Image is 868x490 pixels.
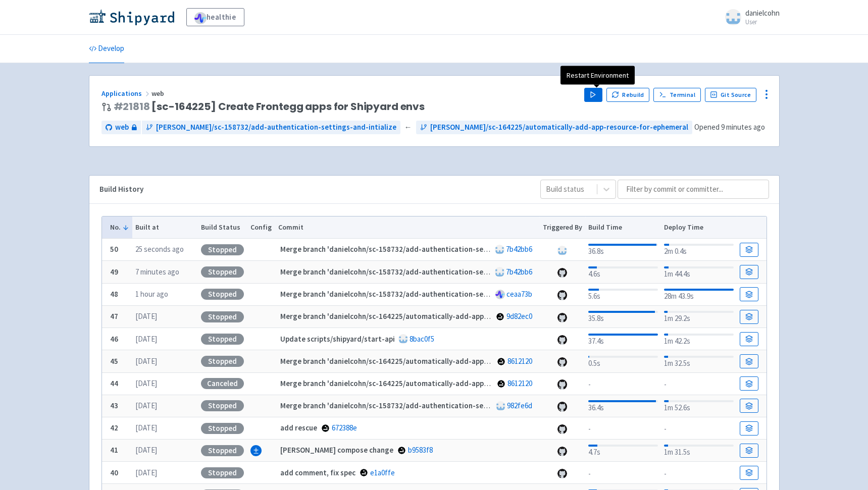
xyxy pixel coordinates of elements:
div: - [664,377,733,391]
div: 5.6s [588,287,657,302]
a: [PERSON_NAME]/sc-164225/automatically-add-app-resource-for-ephemeral [416,121,692,134]
a: Applications [101,89,151,98]
a: 8612120 [507,356,532,366]
div: - [664,466,733,480]
span: web [151,89,166,98]
strong: [PERSON_NAME] compose change [280,445,393,455]
time: [DATE] [135,401,157,410]
a: e1a0ffe [370,468,395,477]
a: Build Details [740,265,758,279]
strong: Merge branch 'danielcohn/sc-158732/add-authentication-settings-and-intialize' into danielcohn/sc-... [280,267,809,277]
a: 672388e [332,423,357,432]
strong: add rescue [280,423,317,432]
button: Show compose file diff [250,445,262,456]
div: 37.4s [588,332,657,347]
input: Filter by commit or committer... [618,180,769,199]
a: [PERSON_NAME]/sc-158732/add-authentication-settings-and-intialize [142,121,400,134]
b: 43 [110,401,118,410]
b: 44 [110,378,118,388]
span: [PERSON_NAME]/sc-158732/add-authentication-settings-and-intialize [156,122,396,133]
b: 49 [110,267,118,277]
div: 28m 43.9s [664,287,733,302]
b: 50 [110,244,118,254]
div: 2m 0.4s [664,242,733,257]
div: 35.8s [588,309,657,324]
strong: Merge branch 'danielcohn/sc-158732/add-authentication-settings-and-intialize' into danielcohn/sc-... [280,289,809,299]
th: Build Status [198,216,247,239]
th: Commit [275,216,539,239]
span: ← [404,122,412,133]
a: Build Details [740,399,758,413]
a: danielcohn User [719,9,780,25]
div: 1m 31.5s [664,443,733,458]
div: Build History [99,184,524,195]
a: Build Details [740,332,758,346]
b: 47 [110,311,118,321]
th: Build Time [585,216,661,239]
a: Git Source [705,88,757,102]
th: Triggered By [539,216,585,239]
time: [DATE] [135,468,157,477]
a: Build Details [740,354,758,368]
div: Stopped [201,289,244,300]
div: Stopped [201,334,244,345]
span: [sc-164225] Create Frontegg apps for Shipyard envs [114,101,425,113]
img: Shipyard logo [89,9,174,25]
time: [DATE] [135,445,157,455]
a: Build Details [740,444,758,458]
b: 40 [110,468,118,477]
div: 36.8s [588,242,657,257]
th: Built at [132,216,198,239]
a: Build Details [740,310,758,324]
a: ceaa73b [506,289,532,299]
button: No. [110,222,129,233]
div: 1m 52.6s [664,398,733,414]
div: Canceled [201,378,244,389]
time: 25 seconds ago [135,244,184,254]
a: web [101,121,141,134]
div: Stopped [201,423,244,434]
div: Stopped [201,311,244,322]
time: 9 minutes ago [721,122,765,132]
b: 46 [110,334,118,344]
span: [PERSON_NAME]/sc-164225/automatically-add-app-resource-for-ephemeral [430,122,688,133]
a: 8bac0f5 [410,334,434,344]
small: User [745,19,780,25]
button: Rebuild [606,88,650,102]
span: web [115,122,129,133]
span: Opened [694,122,765,132]
a: 9d82ec0 [506,311,532,321]
a: 7b42bb6 [506,244,532,254]
time: [DATE] [135,423,157,432]
div: Stopped [201,467,244,478]
a: Build Details [740,421,758,435]
a: Build Details [740,376,758,391]
div: 1m 44.4s [664,264,733,280]
time: 1 hour ago [135,289,168,299]
div: Stopped [201,400,244,411]
time: [DATE] [135,311,157,321]
div: 4.6s [588,264,657,280]
button: Play [584,88,602,102]
strong: Merge branch 'danielcohn/sc-158732/add-authentication-settings-and-intialize' into danielcohn/sc-... [280,244,809,254]
time: [DATE] [135,378,157,388]
a: b9583f8 [408,445,433,455]
b: 45 [110,356,118,366]
div: 36.4s [588,398,657,414]
div: Stopped [201,445,244,456]
a: Build Details [740,466,758,480]
b: 48 [110,289,118,299]
a: healthie [186,8,244,26]
a: 7b42bb6 [506,267,532,277]
a: #21818 [114,99,150,114]
a: Build Details [740,287,758,301]
time: [DATE] [135,334,157,344]
div: - [588,377,657,391]
th: Deploy Time [661,216,737,239]
div: Stopped [201,266,244,278]
div: - [664,421,733,435]
div: - [588,421,657,435]
div: Stopped [201,244,244,255]
a: 982fe6d [507,401,532,410]
time: 7 minutes ago [135,267,179,277]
